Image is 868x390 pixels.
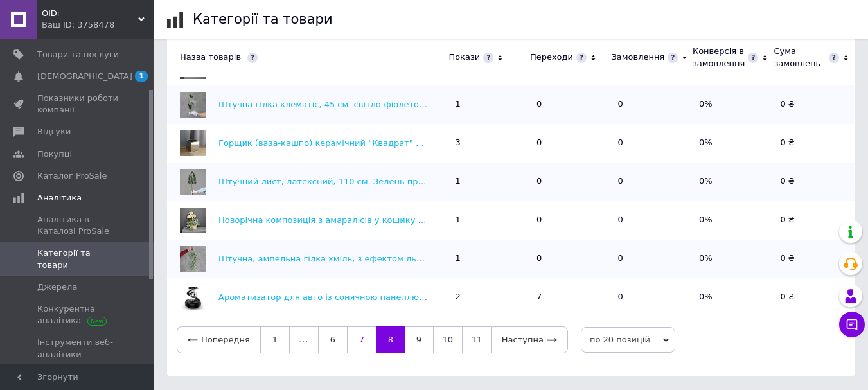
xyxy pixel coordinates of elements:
[37,126,71,137] span: Відгуки
[37,93,119,116] span: Показники роботи компанії
[774,201,855,240] td: 0 ₴
[530,52,573,64] div: Переходи
[180,169,206,195] img: Штучний лист, латексний, 110 см. Зелень преміум-класу для композицій, фотозон, інтер'єрів, декору.
[180,246,206,272] img: Штучна, ампельна гілка хміль, з ефектом льоду 60 см. Зелень преміум-класу для фотозон, інтер'єрів...
[774,124,855,163] td: 0 ₴
[611,124,693,163] td: 0
[611,52,664,64] div: Замовлення
[693,46,745,69] div: Конверсія в замовлення
[774,240,855,278] td: 0 ₴
[448,163,530,201] td: 1
[37,281,77,293] span: Джерела
[448,240,530,278] td: 1
[37,49,119,60] span: Товари та послуги
[167,52,442,64] div: Назва товарів
[693,124,774,163] td: 0%
[405,326,433,353] a: 9
[218,99,718,109] a: Штучна гілка клематіс, 45 см. світло-фіолетового кольору. Квіти преміум-класу для інтер'єру, деко...
[491,326,568,353] a: Наступна
[448,124,530,163] td: 3
[218,292,663,301] a: Ароматизатор для авто із сонячною панеллю 8х7. Автомобільний ароматизатор на сонячній батареї
[260,326,290,353] a: 1
[462,326,491,353] a: 11
[37,71,132,82] span: [DEMOGRAPHIC_DATA]
[180,92,206,118] img: Штучна гілка клематіс, 45 см. світло-фіолетового кольору. Квіти преміум-класу для інтер'єру, деко...
[774,46,826,69] div: Сума замовлень
[37,148,72,160] span: Покупці
[218,176,673,186] a: Штучний лист, латексний, 110 см. Зелень преміум-класу для композицій, фотозон, інтер'єрів, декору.
[774,85,855,124] td: 0 ₴
[218,253,708,263] a: Штучна, ампельна гілка хміль, з ефектом льоду 60 см. Зелень преміум-класу для фотозон, інтер'єрів...
[135,71,148,82] span: 1
[611,278,693,317] td: 0
[693,278,774,317] td: 0%
[448,85,530,124] td: 1
[774,163,855,201] td: 0 ₴
[180,130,206,156] img: Горщик (ваза-кашпо) керамічний "Квадрат" для квітів, композицій, рослин. Вазон 12х12х12, сірого к...
[693,85,774,124] td: 0%
[193,12,333,27] h1: Категорії та товари
[37,214,119,237] span: Аналітика в Каталозі ProSale
[839,312,865,337] button: Чат з покупцем
[318,326,347,353] a: 6
[448,201,530,240] td: 1
[611,240,693,278] td: 0
[37,337,119,360] span: Інструменти веб-аналітики
[37,192,82,204] span: Аналітика
[448,52,480,64] div: Покази
[530,124,612,163] td: 0
[180,208,206,233] img: Новорічна композиція з амаралісів у кошику 87 см. Різдвяна композиція для інтер'єру, будинку, сал...
[581,327,675,353] span: по 20 позицій
[530,201,612,240] td: 0
[530,85,612,124] td: 0
[347,326,376,353] a: 7
[37,170,107,182] span: Каталог ProSale
[448,278,530,317] td: 2
[42,19,154,31] div: Ваш ID: 3758478
[290,326,318,353] span: ...
[218,215,725,224] a: Новорічна композиція з амаралісів у кошику 87 см. Різдвяна композиція для інтер'єру, будинку, сал...
[693,201,774,240] td: 0%
[774,278,855,317] td: 0 ₴
[376,326,405,353] a: 8
[611,163,693,201] td: 0
[433,326,462,353] a: 10
[180,285,206,310] img: Ароматизатор для авто із сонячною панеллю 8х7. Автомобільний ароматизатор на сонячній батареї
[611,201,693,240] td: 0
[530,240,612,278] td: 0
[37,247,119,270] span: Категорії та товари
[693,240,774,278] td: 0%
[693,163,774,201] td: 0%
[530,278,612,317] td: 7
[530,163,612,201] td: 0
[218,137,697,147] a: Горщик (ваза-кашпо) керамічний "Квадрат" для квітів, композицій, рослин. Вазон 12х12х12, сірого к...
[42,8,138,19] span: OlDi
[177,326,260,353] a: Попередня
[611,85,693,124] td: 0
[37,303,119,326] span: Конкурентна аналітика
